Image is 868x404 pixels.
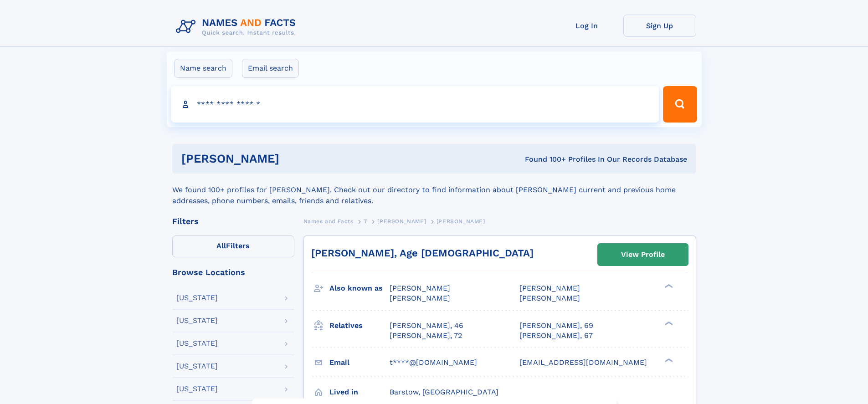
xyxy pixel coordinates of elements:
[519,358,647,367] span: [EMAIL_ADDRESS][DOMAIN_NAME]
[172,268,294,276] div: Browse Locations
[550,15,623,37] a: Log In
[174,59,232,78] label: Name search
[621,244,665,265] div: View Profile
[176,385,218,393] div: [US_STATE]
[663,357,673,363] div: ❯
[390,388,498,396] span: Barstow, [GEOGRAPHIC_DATA]
[329,318,390,333] h3: Relatives
[172,217,294,225] div: Filters
[329,281,390,296] h3: Also known as
[390,284,450,292] span: [PERSON_NAME]
[377,215,426,227] a: [PERSON_NAME]
[663,283,673,289] div: ❯
[519,321,593,331] a: [PERSON_NAME], 69
[216,241,226,250] span: All
[663,320,673,326] div: ❯
[176,317,218,324] div: [US_STATE]
[377,218,426,225] span: [PERSON_NAME]
[390,294,450,302] span: [PERSON_NAME]
[663,86,697,123] button: Search Button
[172,235,294,257] label: Filters
[364,218,367,225] span: T
[519,331,593,341] a: [PERSON_NAME], 67
[181,153,402,164] h1: [PERSON_NAME]
[623,15,696,37] a: Sign Up
[171,86,659,123] input: search input
[176,294,218,302] div: [US_STATE]
[329,384,390,400] h3: Lived in
[242,59,299,78] label: Email search
[390,331,462,341] a: [PERSON_NAME], 72
[364,215,367,227] a: T
[176,363,218,370] div: [US_STATE]
[519,284,580,292] span: [PERSON_NAME]
[172,15,303,39] img: Logo Names and Facts
[176,340,218,347] div: [US_STATE]
[390,321,463,331] a: [PERSON_NAME], 46
[519,294,580,302] span: [PERSON_NAME]
[437,218,485,225] span: [PERSON_NAME]
[172,174,696,206] div: We found 100+ profiles for [PERSON_NAME]. Check out our directory to find information about [PERS...
[303,215,354,227] a: Names and Facts
[598,244,688,266] a: View Profile
[311,247,534,259] a: [PERSON_NAME], Age [DEMOGRAPHIC_DATA]
[402,154,687,164] div: Found 100+ Profiles In Our Records Database
[329,355,390,370] h3: Email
